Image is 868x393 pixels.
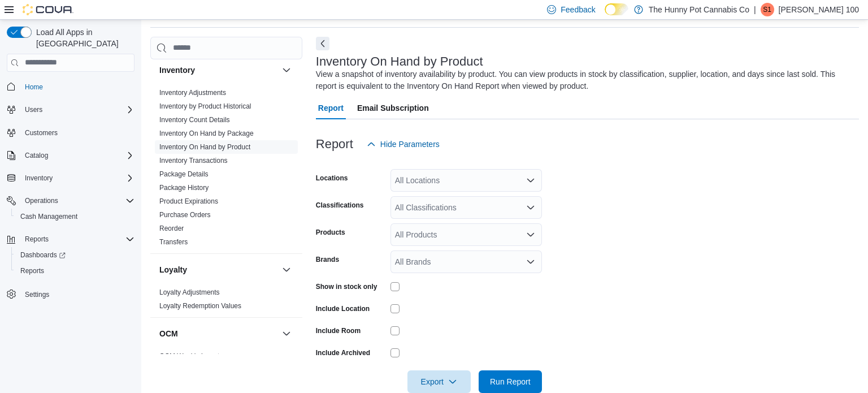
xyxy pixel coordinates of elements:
[380,139,440,150] span: Hide Parameters
[2,79,139,95] button: Home
[159,224,184,233] span: Reorder
[2,102,139,118] button: Users
[159,157,228,165] a: Inventory Transactions
[20,149,134,162] span: Catalog
[20,80,47,94] a: Home
[20,103,134,116] span: Users
[526,203,535,212] button: Open list of options
[316,228,345,237] label: Products
[159,211,211,219] a: Purchase Orders
[159,170,209,178] a: Package Details
[2,193,139,209] button: Operations
[2,148,139,163] button: Catalog
[316,201,364,210] label: Classifications
[605,15,605,16] span: Dark Mode
[159,142,250,152] span: Inventory On Hand by Product
[11,263,139,279] button: Reports
[20,126,134,140] span: Customers
[20,80,134,94] span: Home
[20,194,134,208] span: Operations
[280,327,293,340] button: OCM
[407,370,471,393] button: Export
[20,171,57,185] button: Inventory
[159,328,277,339] button: OCM
[605,3,628,15] input: Dark Mode
[20,126,62,140] a: Customers
[150,286,302,317] div: Loyalty
[159,264,187,275] h3: Loyalty
[316,304,370,313] label: Include Location
[20,194,63,208] button: Operations
[779,3,859,16] p: [PERSON_NAME] 100
[159,288,220,296] a: Loyalty Adjustments
[316,348,370,357] label: Include Archived
[159,183,209,192] span: Package History
[357,97,429,119] span: Email Subscription
[159,64,195,76] h3: Inventory
[20,103,47,116] button: Users
[25,105,42,114] span: Users
[316,255,339,264] label: Brands
[159,143,250,151] a: Inventory On Hand by Product
[16,264,49,278] a: Reports
[479,370,542,393] button: Run Report
[20,149,53,162] button: Catalog
[32,27,134,49] span: Load All Apps in [GEOGRAPHIC_DATA]
[159,238,188,246] a: Transfers
[20,251,66,260] span: Dashboards
[2,170,139,186] button: Inventory
[20,287,134,301] span: Settings
[159,288,220,297] span: Loyalty Adjustments
[159,115,230,124] span: Inventory Count Details
[25,151,48,160] span: Catalog
[316,282,377,291] label: Show in stock only
[150,349,302,368] div: OCM
[159,301,241,310] span: Loyalty Redemption Values
[159,88,226,97] span: Inventory Adjustments
[16,248,70,262] a: Dashboards
[159,184,209,192] a: Package History
[16,210,134,223] span: Cash Management
[20,171,134,185] span: Inventory
[25,290,49,299] span: Settings
[159,197,218,205] a: Product Expirations
[159,352,229,360] a: OCM Weekly Inventory
[25,128,58,137] span: Customers
[754,3,756,16] p: |
[25,174,53,183] span: Inventory
[159,156,228,165] span: Inventory Transactions
[20,266,44,275] span: Reports
[159,210,211,219] span: Purchase Orders
[25,83,43,92] span: Home
[316,137,353,151] h3: Report
[526,257,535,266] button: Open list of options
[316,326,361,335] label: Include Room
[159,328,178,339] h3: OCM
[316,68,853,92] div: View a snapshot of inventory availability by product. You can view products in stock by classific...
[159,116,230,124] a: Inventory Count Details
[490,376,531,387] span: Run Report
[561,4,595,15] span: Feedback
[316,37,329,50] button: Next
[159,102,251,111] span: Inventory by Product Historical
[2,286,139,302] button: Settings
[763,3,771,16] span: S1
[159,89,226,97] a: Inventory Adjustments
[159,129,254,137] a: Inventory On Hand by Package
[25,235,49,244] span: Reports
[20,232,134,246] span: Reports
[159,352,229,361] span: OCM Weekly Inventory
[159,224,184,232] a: Reorder
[159,237,188,247] span: Transfers
[761,3,774,16] div: Sarah 100
[159,264,277,275] button: Loyalty
[20,212,77,221] span: Cash Management
[150,86,302,253] div: Inventory
[159,129,254,138] span: Inventory On Hand by Package
[414,370,464,393] span: Export
[16,248,134,262] span: Dashboards
[20,232,53,246] button: Reports
[526,176,535,185] button: Open list of options
[159,302,241,310] a: Loyalty Redemption Values
[159,64,277,76] button: Inventory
